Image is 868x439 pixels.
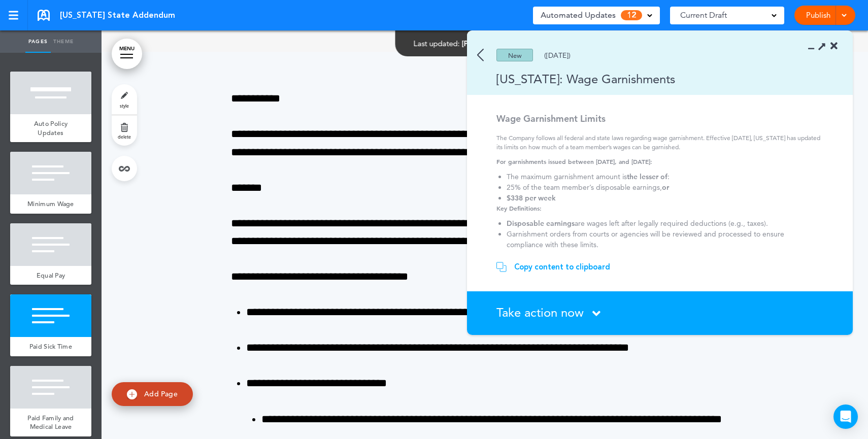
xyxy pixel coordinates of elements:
[10,266,91,285] a: Equal Pay
[496,204,542,212] strong: Key Definitions:
[496,157,652,165] strong: For garnishments issued between [DATE], and [DATE]:
[544,52,571,59] div: ([DATE])
[496,262,507,272] img: copy.svg
[662,183,669,192] strong: or
[507,229,816,250] li: Garnishment orders from courts or agencies will be reviewed and processed to ensure compliance wi...
[680,8,727,22] span: Current Draft
[10,337,91,356] a: Paid Sick Time
[29,342,72,351] span: Paid Sick Time
[10,194,91,214] a: Minimum Wage
[414,40,556,47] div: —
[496,305,584,320] span: Take action now
[496,113,606,124] strong: Wage Garnishment Limits
[507,219,575,228] strong: Disposable earnings
[507,218,816,229] li: are wages left after legally required deductions (e.g., taxes).
[112,39,142,69] a: MENU
[60,10,175,21] span: [US_STATE] State Addendum
[414,39,460,48] span: Last updated:
[496,49,533,61] div: New
[507,193,556,202] strong: $338 per week
[27,414,74,431] span: Paid Family and Medical Leave
[51,30,76,53] a: Theme
[514,262,610,272] div: Copy content to clipboard
[127,389,137,399] img: add.svg
[112,84,137,115] a: style
[37,271,65,280] span: Equal Pay
[621,10,642,20] span: 12
[627,172,667,181] strong: the lesser of
[802,6,834,25] a: Publish
[144,389,178,398] span: Add Page
[120,103,129,109] span: style
[112,115,137,146] a: delete
[541,8,616,22] span: Automated Updates
[34,119,68,137] span: Auto Policy Updates
[467,71,823,87] div: [US_STATE]: Wage Garnishments
[507,172,816,182] li: The maximum garnishment amount is :
[496,250,826,259] p: Team members with questions about garnishment calculations or concerns about their paycheck shoul...
[118,133,131,140] span: delete
[27,199,74,208] span: Minimum Wage
[25,30,51,53] a: Pages
[507,182,816,193] li: 25% of the team member’s disposable earnings,
[112,382,193,406] a: Add Page
[462,39,524,48] span: [PERSON_NAME]
[10,409,91,436] a: Paid Family and Medical Leave
[496,133,826,152] p: The Company follows all federal and state laws regarding wage garnishment. Effective [DATE], [US_...
[477,49,484,61] img: back.svg
[833,404,858,429] div: Open Intercom Messenger
[10,114,91,142] a: Auto Policy Updates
